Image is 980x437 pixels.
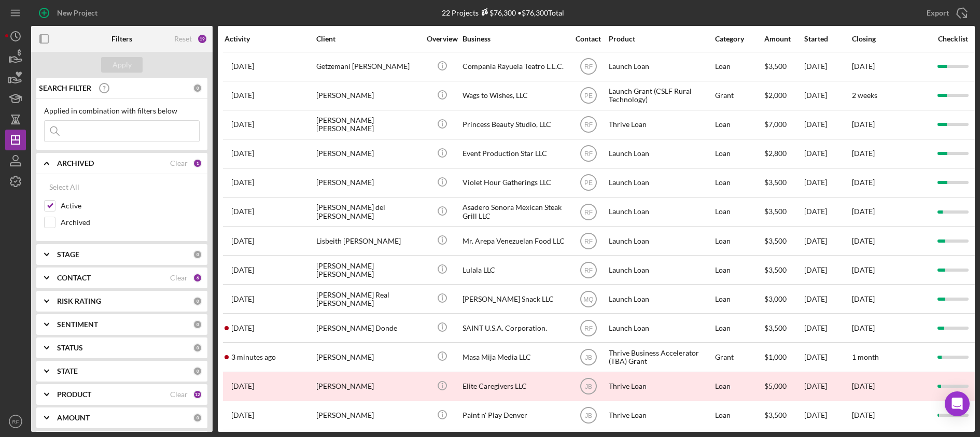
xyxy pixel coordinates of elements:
[764,265,787,274] span: $3,500
[316,198,420,225] div: [PERSON_NAME] del [PERSON_NAME]
[442,8,564,17] div: 22 Projects • $76,300 Total
[316,35,420,43] div: Client
[584,354,592,361] text: JB
[584,150,593,158] text: RF
[57,3,97,23] div: New Project
[423,35,461,43] div: Overview
[231,382,254,390] time: 2025-06-18 13:10
[316,169,420,196] div: [PERSON_NAME]
[804,285,851,313] div: [DATE]
[804,53,851,80] div: [DATE]
[101,57,143,73] button: Apply
[57,274,91,282] b: CONTACT
[609,169,712,196] div: Launch Loan
[804,35,851,43] div: Started
[57,390,91,399] b: PRODUCT
[57,344,83,352] b: STATUS
[479,8,516,17] div: $76,300
[584,179,592,187] text: PE
[715,343,763,371] div: Grant
[715,285,763,313] div: Loan
[764,91,787,100] span: $2,000
[463,53,566,80] div: Compania Rayuela Teatro L.L.C.
[715,53,763,80] div: Loan
[852,236,875,245] time: [DATE]
[715,140,763,167] div: Loan
[804,256,851,284] div: [DATE]
[852,265,875,274] time: [DATE]
[316,373,420,400] div: [PERSON_NAME]
[584,266,593,274] text: RF
[231,237,254,245] time: 2025-09-11 16:14
[49,177,79,198] div: Select All
[852,382,875,390] time: [DATE]
[463,198,566,225] div: Asadero Sonora Mexican Steak Grill LLC
[316,343,420,371] div: [PERSON_NAME]
[57,250,79,259] b: STAGE
[170,274,188,282] div: Clear
[584,63,593,71] text: RF
[57,297,101,305] b: RISK RATING
[57,320,98,329] b: SENTIMENT
[584,412,592,419] text: JB
[463,140,566,167] div: Event Production Star LLC
[584,208,593,216] text: RF
[852,35,930,43] div: Closing
[316,227,420,255] div: Lisbeith [PERSON_NAME]
[715,198,763,225] div: Loan
[804,402,851,429] div: [DATE]
[931,35,975,43] div: Checklist
[715,402,763,429] div: Loan
[193,343,202,353] div: 0
[193,297,202,306] div: 0
[916,3,975,23] button: Export
[463,35,566,43] div: Business
[584,383,592,390] text: JB
[31,3,108,23] button: New Project
[804,227,851,255] div: [DATE]
[231,178,254,187] time: 2025-10-05 01:45
[463,111,566,138] div: Princess Beauty Studio, LLC
[764,373,803,400] div: $5,000
[61,217,200,228] label: Archived
[231,62,254,71] time: 2025-09-21 03:35
[852,411,875,419] time: [DATE]
[231,324,254,332] time: 2025-10-07 21:50
[569,35,608,43] div: Contact
[113,57,132,73] div: Apply
[715,256,763,284] div: Loan
[57,159,94,167] b: ARCHIVED
[804,82,851,109] div: [DATE]
[44,177,85,198] button: Select All
[12,419,19,425] text: RF
[609,198,712,225] div: Launch Loan
[231,295,254,303] time: 2025-09-25 16:43
[231,207,254,216] time: 2025-08-14 19:05
[609,53,712,80] div: Launch Loan
[804,198,851,225] div: [DATE]
[945,391,970,416] div: Open Intercom Messenger
[193,413,202,422] div: 0
[852,353,879,361] time: 1 month
[463,82,566,109] div: Wags to Wishes, LLC
[39,84,91,92] b: SEARCH FILTER
[852,323,875,332] time: [DATE]
[463,256,566,284] div: Lulala LLC
[804,169,851,196] div: [DATE]
[193,273,202,283] div: 6
[584,121,593,129] text: RF
[463,343,566,371] div: Masa Mija Media LLC
[174,35,192,43] div: Reset
[764,323,787,332] span: $3,500
[804,373,851,400] div: [DATE]
[927,3,949,23] div: Export
[715,111,763,138] div: Loan
[111,35,132,43] b: Filters
[193,320,202,329] div: 0
[764,207,787,216] span: $3,500
[764,62,787,71] span: $3,500
[193,366,202,376] div: 0
[193,390,202,399] div: 12
[609,35,712,43] div: Product
[231,149,254,158] time: 2025-10-03 04:36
